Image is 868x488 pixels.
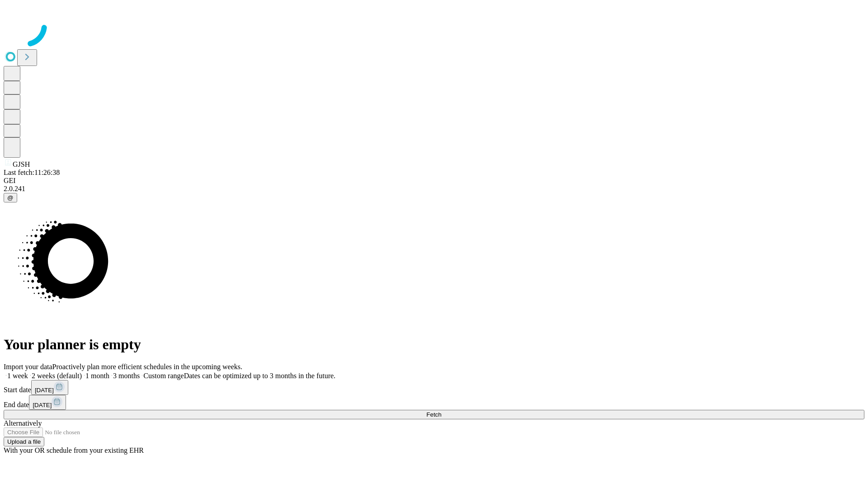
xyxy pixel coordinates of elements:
[32,372,82,380] span: 2 weeks (default)
[52,363,242,371] span: Proactively plan more efficient schedules in the upcoming weeks.
[4,395,864,410] div: End date
[29,395,66,410] button: [DATE]
[33,402,52,408] span: [DATE]
[4,363,52,371] span: Import your data
[143,372,184,380] span: Custom range
[184,372,335,380] span: Dates can be optimized up to 3 months in the future.
[4,185,864,193] div: 2.0.241
[13,160,30,168] span: GJSH
[4,193,17,202] button: @
[4,410,864,419] button: Fetch
[113,372,140,380] span: 3 months
[35,387,54,394] span: [DATE]
[85,372,109,380] span: 1 month
[4,336,864,353] h1: Your planner is empty
[4,169,60,176] span: Last fetch: 11:26:38
[31,380,68,395] button: [DATE]
[7,194,14,201] span: @
[4,380,864,395] div: Start date
[4,437,44,446] button: Upload a file
[4,419,42,427] span: Alternatively
[4,177,864,185] div: GEI
[4,446,144,454] span: With your OR schedule from your existing EHR
[426,411,441,418] span: Fetch
[7,372,28,380] span: 1 week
